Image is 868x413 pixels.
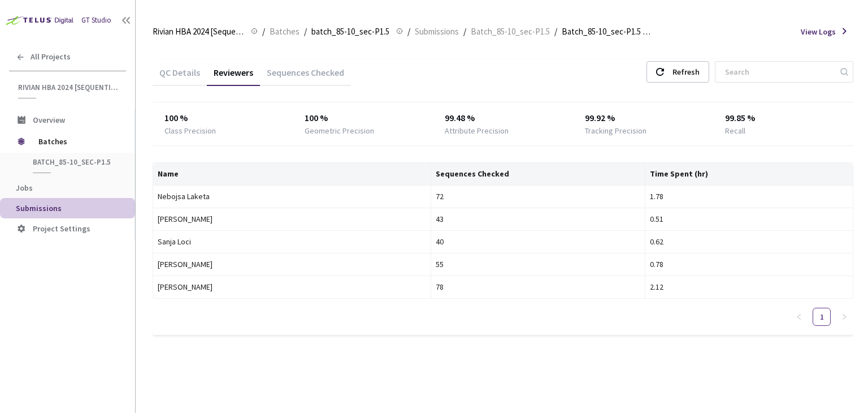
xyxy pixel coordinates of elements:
[270,25,300,38] span: Batches
[813,308,830,325] a: 1
[463,25,466,38] li: /
[158,281,426,293] div: [PERSON_NAME]
[650,235,848,248] div: 0.62
[445,111,562,125] div: 99.48 %
[813,308,831,326] li: 1
[305,111,422,125] div: 100 %
[835,308,853,326] button: right
[311,25,389,38] span: batch_85-10_sec-P1.5
[436,190,640,203] div: 72
[33,223,90,234] span: Project Settings
[835,308,853,326] li: Next Page
[262,25,265,38] li: /
[164,111,281,125] div: 100 %
[304,25,307,38] li: /
[260,67,351,86] div: Sequences Checked
[436,281,640,293] div: 78
[585,125,646,136] div: Tracking Precision
[207,67,260,86] div: Reviewers
[585,111,702,125] div: 99.92 %
[33,115,65,125] span: Overview
[725,111,842,125] div: 99.85 %
[153,163,431,186] th: Name
[31,52,71,62] span: All Projects
[650,281,848,293] div: 2.12
[650,258,848,270] div: 0.78
[407,25,410,38] li: /
[431,163,645,186] th: Sequences Checked
[672,62,700,82] div: Refresh
[790,308,808,326] button: left
[16,203,62,213] span: Submissions
[164,125,216,136] div: Class Precision
[267,25,302,37] a: Batches
[153,67,207,86] div: QC Details
[38,130,116,153] span: Batches
[436,258,640,270] div: 55
[468,25,552,37] a: Batch_85-10_sec-P1.5
[413,25,461,37] a: Submissions
[562,25,653,38] span: Batch_85-10_sec-P1.5 QC - [DATE]
[158,235,426,248] div: Sanja Loci
[841,313,848,320] span: right
[650,213,848,225] div: 0.51
[645,163,853,186] th: Time Spent (hr)
[81,15,111,26] div: GT Studio
[725,125,745,136] div: Recall
[158,213,426,225] div: [PERSON_NAME]
[305,125,374,136] div: Geometric Precision
[796,313,802,320] span: left
[790,308,808,326] li: Previous Page
[718,62,839,82] input: Search
[18,83,119,92] span: Rivian HBA 2024 [Sequential]
[801,26,836,37] span: View Logs
[436,235,640,248] div: 40
[158,258,426,270] div: [PERSON_NAME]
[650,190,848,203] div: 1.78
[33,157,116,167] span: batch_85-10_sec-P1.5
[158,190,426,203] div: Nebojsa Laketa
[471,25,550,38] span: Batch_85-10_sec-P1.5
[153,25,244,38] span: Rivian HBA 2024 [Sequential]
[415,25,459,38] span: Submissions
[16,183,33,193] span: Jobs
[445,125,509,136] div: Attribute Precision
[436,213,640,225] div: 43
[554,25,557,38] li: /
